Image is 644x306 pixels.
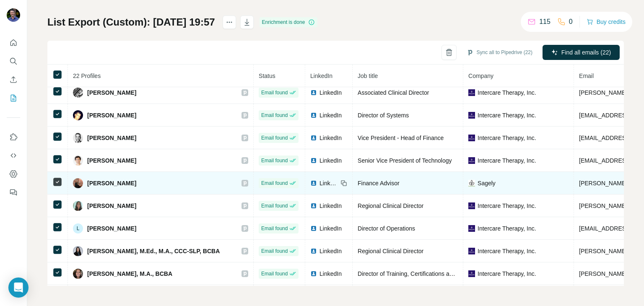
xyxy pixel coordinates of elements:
span: Intercare Therapy, Inc. [478,247,536,255]
img: LinkedIn logo [310,135,317,141]
img: LinkedIn logo [310,180,317,187]
span: LinkedIn [310,73,332,79]
h1: List Export (Custom): [DATE] 19:57 [47,16,215,29]
img: Avatar [73,201,83,211]
span: Email found [261,112,288,119]
img: LinkedIn logo [310,89,317,96]
span: Find all emails (22) [561,48,611,57]
span: Sagely [478,179,496,187]
span: LinkedIn [319,270,342,278]
p: 0 [569,17,573,27]
button: Quick start [7,35,20,50]
span: Intercare Therapy, Inc. [478,111,536,119]
button: Use Surfe API [7,148,20,163]
span: Email found [261,134,288,142]
img: Avatar [73,269,83,279]
img: Avatar [73,178,83,188]
img: company-logo [468,270,475,277]
button: Use Surfe on LinkedIn [7,130,20,145]
span: [PERSON_NAME], M.A., BCBA [87,270,172,278]
span: LinkedIn [319,156,342,165]
button: actions [223,16,236,29]
span: Email found [261,270,288,277]
span: Job title [358,73,378,79]
span: [PERSON_NAME] [87,224,136,233]
span: [PERSON_NAME] [87,134,136,142]
img: LinkedIn logo [310,157,317,164]
button: Search [7,54,20,69]
span: LinkedIn [319,247,342,255]
img: Avatar [73,246,83,256]
span: Finance Advisor [358,180,400,187]
img: company-logo [468,180,475,187]
img: company-logo [468,135,475,141]
img: Avatar [73,110,83,120]
img: company-logo [468,157,475,164]
button: Feedback [7,185,20,200]
div: L [73,223,83,233]
p: 115 [539,17,551,27]
button: Enrich CSV [7,72,20,87]
span: Director of Systems [358,112,409,119]
span: Intercare Therapy, Inc. [478,134,536,142]
img: company-logo [468,225,475,232]
span: [PERSON_NAME] [87,156,136,165]
img: company-logo [468,89,475,96]
span: Email found [261,179,288,187]
span: Intercare Therapy, Inc. [478,202,536,210]
span: Email found [261,89,288,96]
img: Avatar [73,88,83,98]
span: Associated Clinical Director [358,89,429,96]
span: Intercare Therapy, Inc. [478,270,536,278]
img: LinkedIn logo [310,270,317,277]
span: Email found [261,225,288,232]
button: Dashboard [7,166,20,182]
img: company-logo [468,112,475,119]
span: Director of Operations [358,225,415,232]
img: LinkedIn logo [310,248,317,254]
span: LinkedIn [319,134,342,142]
img: Avatar [73,133,83,143]
img: company-logo [468,202,475,209]
button: Buy credits [587,16,626,28]
span: Senior Vice President of Technology [358,157,452,164]
span: [PERSON_NAME] [87,179,136,187]
span: Intercare Therapy, Inc. [478,224,536,233]
span: LinkedIn [319,88,342,97]
span: Regional Clinical Director [358,248,423,254]
span: [PERSON_NAME], M.Ed., M.A., CCC-SLP, BCBA [87,247,220,255]
span: Intercare Therapy, Inc. [478,156,536,165]
span: LinkedIn [319,179,338,187]
span: LinkedIn [319,111,342,119]
div: Enrichment is done [260,17,318,27]
img: Avatar [73,156,83,166]
span: LinkedIn [319,224,342,233]
span: Regional Clinical Director [358,202,423,209]
span: Email found [261,202,288,210]
span: 22 Profiles [73,73,101,79]
span: Email [579,73,594,79]
span: [PERSON_NAME] [87,88,136,97]
span: Email found [261,247,288,255]
img: Avatar [7,8,20,22]
img: LinkedIn logo [310,202,317,209]
img: company-logo [468,248,475,254]
span: Intercare Therapy, Inc. [478,88,536,97]
button: Find all emails (22) [543,45,620,60]
div: Open Intercom Messenger [8,277,29,298]
span: [PERSON_NAME] [87,111,136,119]
span: Status [259,73,275,79]
img: LinkedIn logo [310,225,317,232]
img: LinkedIn logo [310,112,317,119]
span: Company [468,73,493,79]
span: Director of Training, Certifications and Program Development [358,270,516,277]
button: Sync all to Pipedrive (22) [461,46,538,59]
button: My lists [7,91,20,106]
span: [PERSON_NAME] [87,202,136,210]
span: Vice President - Head of Finance [358,135,444,141]
span: Email found [261,157,288,164]
span: LinkedIn [319,202,342,210]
